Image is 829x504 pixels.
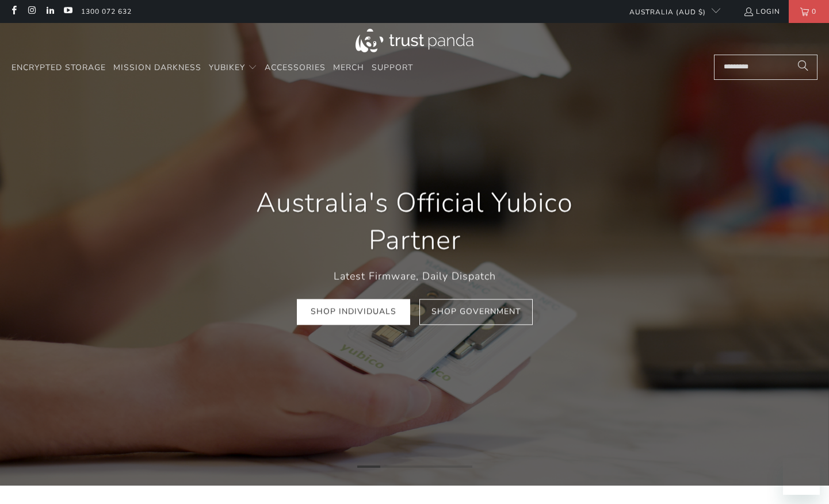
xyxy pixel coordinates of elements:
a: Encrypted Storage [12,55,106,82]
span: Support [372,62,413,73]
li: Page dot 1 [357,465,380,468]
span: YubiKey [209,62,245,73]
a: Merch [333,55,364,82]
button: Search [789,55,817,80]
li: Page dot 3 [403,465,426,468]
a: Trust Panda Australia on Instagram [26,7,36,16]
p: Latest Firmware, Daily Dispatch [225,268,605,285]
a: Shop Individuals [297,299,410,325]
span: Accessories [265,62,326,73]
span: Merch [333,62,364,73]
h1: Australia's Official Yubico Partner [225,184,605,260]
a: Trust Panda Australia on LinkedIn [45,7,55,16]
span: Encrypted Storage [12,62,106,73]
a: 1300 072 632 [81,5,132,18]
a: Mission Darkness [113,55,201,82]
img: Trust Panda Australia [356,29,473,52]
iframe: Button to launch messaging window [783,458,820,495]
a: Accessories [265,55,326,82]
li: Page dot 5 [449,465,472,468]
a: Trust Panda Australia on Facebook [9,7,18,16]
a: Support [372,55,413,82]
input: Search... [714,55,817,80]
summary: YubiKey [209,55,257,82]
a: Trust Panda Australia on YouTube [63,7,72,16]
nav: Translation missing: en.navigation.header.main_nav [12,55,413,82]
a: Shop Government [419,299,533,325]
a: Login [743,5,780,18]
li: Page dot 4 [426,465,449,468]
span: Mission Darkness [113,62,201,73]
li: Page dot 2 [380,465,403,468]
